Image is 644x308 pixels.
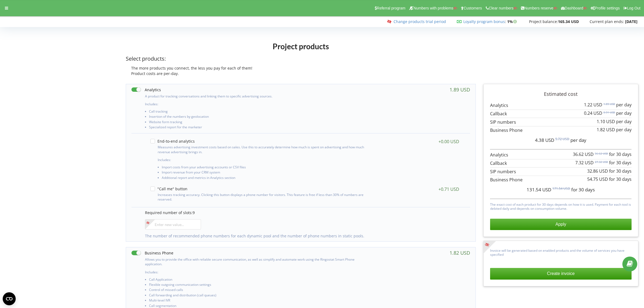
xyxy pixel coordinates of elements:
[131,87,161,93] label: Analytics
[524,6,553,10] span: Numbers reserve
[590,19,624,24] span: Current plan ends:
[149,115,369,120] li: Insertion of the numbers by geolocation
[438,139,459,144] div: +0.00 USD
[150,139,195,143] label: End-to-end analytics
[552,186,570,191] sup: 171.54 USD
[126,55,476,63] p: Select products:
[575,160,594,166] span: 7.32 USD
[162,165,367,171] li: Import costs from your advertising accounts or CSV files
[145,219,201,230] input: Enter new value...
[464,6,482,10] span: Customers
[463,19,505,24] a: Loyalty program bonus
[535,137,554,143] span: 4.38 USD
[145,102,369,106] p: Includes:
[603,102,615,106] sup: 1.89 USD
[609,151,632,157] span: for 30 days
[490,127,632,133] p: Business Phone
[573,151,594,157] span: 36.62 USD
[609,160,632,166] span: for 30 days
[145,270,369,274] p: Includes:
[490,152,632,158] p: Analytics
[3,292,16,305] button: Open CMP widget
[616,102,632,108] span: per day
[490,177,632,183] p: Business Phone
[587,168,608,174] span: 32.86 USD
[616,119,632,124] span: per day
[490,169,632,175] p: SIP numbers
[463,19,506,24] span: :
[162,176,367,181] li: Additional report and metrics in Analytics section
[490,119,632,125] p: SIP numbers
[558,19,579,24] strong: 165.34 USD
[565,6,583,10] span: Dashboard
[627,6,640,10] span: Log Out
[145,94,369,99] p: A product for tracking conversations and linking them to specific advertising sources.
[149,110,369,115] li: Call tracking
[527,186,551,193] span: 131.54 USD
[584,110,602,116] span: 0.24 USD
[625,19,638,24] strong: [DATE]
[126,41,476,51] h1: Project products
[193,210,195,215] span: 9
[158,158,367,162] p: Includes:
[490,91,632,98] p: Estimated cost
[584,102,602,108] span: 1.22 USD
[131,250,173,256] label: Business Phone
[490,102,632,109] p: Analytics
[490,268,632,279] button: Create invoice
[162,171,367,176] li: Import revenue from your CRM system
[149,288,369,293] li: Control of missed calls
[394,19,446,24] a: Change products trial period
[609,168,632,174] span: for 30 days
[149,299,369,304] li: Multi-level IVR
[616,110,632,116] span: per day
[597,127,615,133] span: 1.82 USD
[595,6,620,10] span: Profile settings
[595,160,608,164] sup: 27.32 USD
[149,125,369,130] li: Specialized report for the marketer
[149,120,369,125] li: Website form tracking
[490,160,632,166] p: Callback
[377,6,405,10] span: Referral program
[603,110,615,114] sup: 0.91 USD
[595,152,608,155] sup: 56.62 USD
[587,176,608,182] span: 54.75 USD
[490,201,632,211] p: The exact cost of each product for 30 days depends on how it is used. Payment for each tool is de...
[450,250,470,255] div: 1.82 USD
[570,137,586,143] span: per day
[529,19,558,24] span: Project balance:
[158,145,367,154] p: Measures advertising investment costs based on sales. Use this to accurately determine how much i...
[571,186,595,193] span: for 30 days
[414,6,453,10] span: Numbers with problems
[616,127,632,133] span: per day
[597,119,615,124] span: 1.10 USD
[490,219,632,230] button: Apply
[555,137,569,141] sup: 5.72 USD
[489,6,514,10] span: Clear numbers
[149,283,369,288] li: Flexible outgoing communication settings
[507,19,518,24] strong: 1%
[438,186,459,192] div: +0.71 USD
[145,210,465,215] p: Required number of slots:
[126,65,476,71] div: The more products you connect, the less you pay for each of them!
[450,87,470,92] div: 1.89 USD
[158,192,367,202] p: Increases tracking accuracy. Clicking this button displays a phone number for visitors. This feat...
[149,278,369,283] li: Call Application
[145,257,369,266] p: Allows you to provide the office with reliable secure communication, as well as simplify and auto...
[490,111,632,117] p: Callback
[490,247,632,257] p: Invoice will be generated based on enabled products and the volume of services you have specified
[145,233,465,239] p: The number of recommended phone numbers for each dynamic pool and the number of phone numbers in ...
[149,293,369,299] li: Call forwarding and distribution (call queues)
[609,176,632,182] span: for 30 days
[150,186,187,191] label: "Call me" button
[126,71,476,76] div: Product costs are per-day.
